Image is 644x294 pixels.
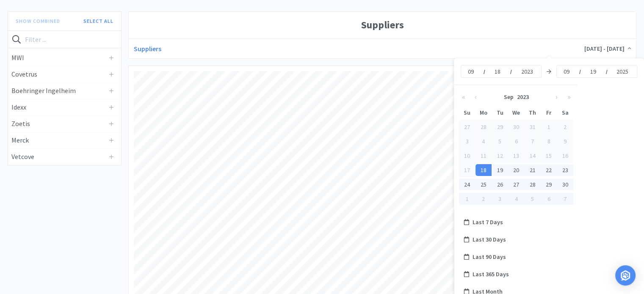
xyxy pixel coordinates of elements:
td: 2023-09-06 [508,134,525,148]
div: 25 [475,179,492,190]
div: 27 [459,121,475,133]
td: 2023-09-18 [475,163,492,177]
button: Select All [79,15,118,27]
td: 2023-08-29 [492,120,508,134]
td: 2023-09-02 [557,120,573,134]
div: 11 [475,150,492,162]
td: 2023-10-04 [508,192,525,206]
div: Last 90 Days [459,248,519,266]
div: 5 [524,193,541,205]
td: 2023-09-09 [557,134,573,148]
a: Suppliers [134,44,161,53]
td: 2023-08-31 [524,120,541,134]
th: Th [524,105,541,120]
div: 15 [541,150,557,162]
td: 2023-08-30 [508,120,525,134]
td: 2023-09-08 [541,134,557,148]
div: 23 [557,164,573,176]
div: 6 [508,135,525,147]
input: 19 [589,67,597,76]
div: 21 [524,164,541,176]
td: 2023-09-19 [492,163,508,177]
span: [DATE] - [DATE] [584,45,631,52]
div: 6 [541,193,557,205]
div: 4 [475,135,492,147]
button: « [457,88,470,105]
div: 31 [524,121,541,133]
h4: Vetcove [11,151,105,162]
th: Sa [557,105,573,120]
div: 30 [508,121,525,133]
div: 9 [557,135,573,147]
td: 2023-09-22 [541,163,557,177]
div: 7 [524,135,541,147]
div: 26 [492,179,508,190]
div: 2 [557,121,573,133]
div: Last 7 Days [459,214,519,231]
div: 20 [508,164,525,176]
td: 2023-09-16 [557,148,573,163]
th: Fr [541,105,557,120]
th: We [508,105,525,120]
div: 22 [541,164,557,176]
td: 2023-09-28 [524,177,541,192]
td: 2023-09-24 [459,177,475,192]
button: › [550,88,563,105]
div: 8 [541,135,557,147]
h4: Boehringer Ingelheim [11,85,105,96]
div: / [510,68,512,75]
td: 2023-09-29 [541,177,557,192]
h1: Suppliers [134,17,631,33]
button: » [563,88,575,105]
td: 2023-09-05 [492,134,508,148]
div: 13 [508,150,525,162]
td: 2023-09-12 [492,148,508,163]
td: 2023-09-03 [459,134,475,148]
td: 2023-10-03 [492,192,508,206]
h4: Zoetis [11,118,105,129]
th: Tu [492,105,508,120]
td: 2023-09-26 [492,177,508,192]
div: / [484,68,485,75]
div: 3 [459,135,475,147]
td: 2023-10-05 [524,192,541,206]
td: 2023-09-11 [475,148,492,163]
div: 14 [524,150,541,162]
div: 29 [541,179,557,190]
div: 1 [459,193,475,205]
td: 2023-10-01 [459,192,475,206]
td: 2023-10-06 [541,192,557,206]
div: / [579,68,581,75]
input: Filter ... [8,31,121,48]
div: 18 [475,164,492,176]
div: 16 [557,150,573,162]
div: Open Intercom Messenger [615,265,636,286]
input: 09 [562,67,571,76]
div: 24 [459,179,475,190]
td: 2023-09-14 [524,148,541,163]
h4: Covetrus [11,69,105,80]
input: 18 [494,67,502,76]
th: Su [459,105,475,120]
td: 2023-09-04 [475,134,492,148]
div: 12 [492,150,508,162]
div: 30 [557,179,573,190]
div: 3 [492,193,508,205]
h4: Idexx [11,102,105,113]
td: 2023-09-01 [541,120,557,134]
div: Last 365 Days [459,266,519,283]
td: 2023-08-27 [459,120,475,134]
div: 28 [475,121,492,133]
div: 19 [492,164,508,176]
input: 09 [467,67,475,76]
div: / [606,68,608,75]
div: 7 [557,193,573,205]
td: 2023-10-02 [475,192,492,206]
td: 2023-09-30 [557,177,573,192]
td: 2023-09-07 [524,134,541,148]
th: Mo [475,105,492,120]
div: 10 [459,150,475,162]
div: 2 [475,193,492,205]
div: 5 [492,135,508,147]
td: 2023-09-13 [508,148,525,163]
